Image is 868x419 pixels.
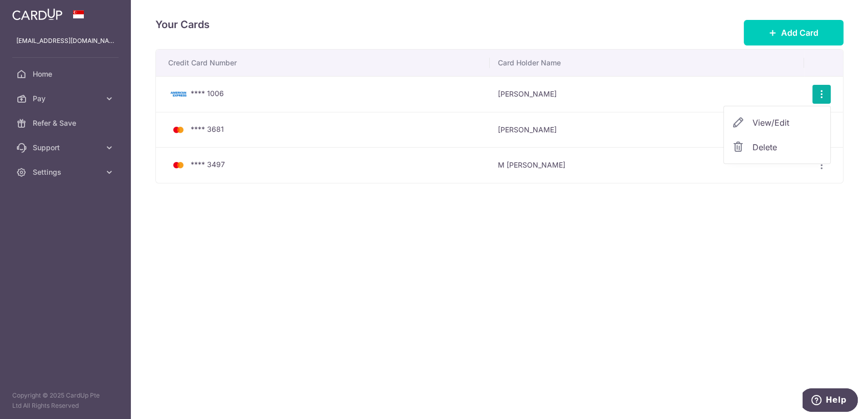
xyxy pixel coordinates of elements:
button: Add Card [744,20,843,45]
span: Help [23,7,44,16]
span: Settings [33,167,100,177]
span: Pay [33,94,100,104]
img: Bank Card [168,159,189,171]
h4: Your Cards [155,16,210,33]
td: [PERSON_NAME] [490,112,804,148]
p: [EMAIL_ADDRESS][DOMAIN_NAME] [16,36,115,46]
th: Credit Card Number [156,50,490,76]
iframe: Opens a widget where you can find more information [803,388,858,414]
span: Home [33,69,100,79]
img: Bank Card [168,124,189,136]
span: View/Edit [752,117,822,129]
td: [PERSON_NAME] [490,76,804,112]
td: M [PERSON_NAME] [490,147,804,183]
a: View/Edit [724,110,830,135]
span: Refer & Save [33,118,100,128]
img: Bank Card [168,88,189,100]
span: Add Card [781,27,818,39]
span: Delete [752,141,822,153]
a: Delete [724,135,830,159]
span: Support [33,143,100,153]
th: Card Holder Name [490,50,804,76]
img: CardUp [12,8,62,20]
